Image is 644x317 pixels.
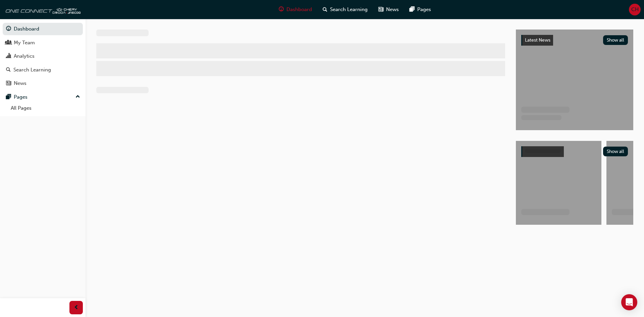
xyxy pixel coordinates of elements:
a: pages-iconPages [404,3,436,16]
span: Search Learning [330,6,368,13]
div: Analytics [14,52,35,60]
span: CH [631,6,639,13]
span: guage-icon [6,26,11,32]
div: Pages [14,93,28,101]
a: Latest NewsShow all [521,35,628,46]
a: My Team [3,37,83,49]
a: All Pages [8,103,83,113]
div: News [14,80,26,87]
span: Dashboard [286,6,312,13]
div: Open Intercom Messenger [621,294,637,310]
button: CH [629,4,641,15]
button: Show all [603,35,628,45]
span: guage-icon [279,5,284,14]
button: DashboardMy TeamAnalyticsSearch LearningNews [3,21,83,91]
span: news-icon [6,81,11,87]
a: search-iconSearch Learning [317,3,373,16]
span: news-icon [378,5,383,14]
span: pages-icon [410,5,415,14]
span: search-icon [6,67,11,73]
span: chart-icon [6,53,11,59]
span: people-icon [6,40,11,46]
button: Show all [603,147,628,156]
span: prev-icon [74,304,79,312]
div: My Team [14,39,35,47]
a: news-iconNews [373,3,404,16]
span: News [386,6,399,13]
a: guage-iconDashboard [273,3,317,16]
span: Latest News [525,37,550,43]
a: Dashboard [3,23,83,35]
span: search-icon [323,5,327,14]
span: up-icon [75,93,80,101]
button: Pages [3,91,83,103]
a: News [3,77,83,90]
a: Search Learning [3,64,83,76]
span: Pages [417,6,431,13]
div: Search Learning [13,66,51,74]
img: oneconnect [3,3,80,16]
span: pages-icon [6,94,11,100]
a: Analytics [3,50,83,62]
a: Show all [521,146,628,157]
